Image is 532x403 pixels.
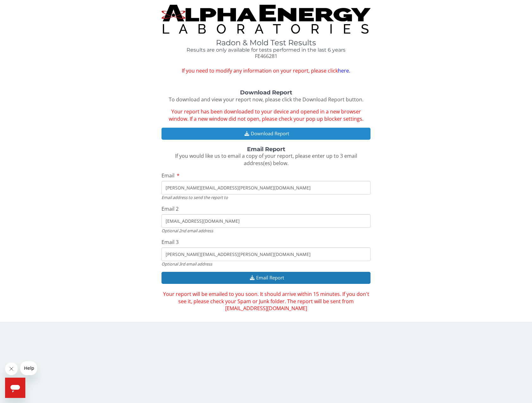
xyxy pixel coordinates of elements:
[240,89,292,96] strong: Download Report
[255,53,277,60] span: FE466281
[161,195,370,200] div: Email address to send the report to
[247,146,285,153] strong: Email Report
[161,39,370,47] h1: Radon & Mold Test Results
[161,128,370,139] button: Download Report
[161,272,370,284] button: Email Report
[5,378,25,398] iframe: Button to launch messaging window
[161,47,370,53] h4: Results are only available for tests performed in the last 6 years
[161,239,179,246] span: Email 3
[20,361,37,375] iframe: Message from company
[161,205,179,212] span: Email 2
[161,5,370,34] img: TightCrop.jpg
[163,291,369,312] span: Your report will be emailed to you soon. It should arrive within 15 minutes. If you don't see it,...
[5,362,18,375] iframe: Close message
[161,172,174,179] span: Email
[169,96,364,103] span: To download and view your report now, please click the Download Report button.
[338,67,350,74] a: here.
[161,228,370,233] div: Optional 2nd email address
[175,152,357,167] span: If you would like us to email a copy of your report, please enter up to 3 email address(es) below.
[161,261,370,267] div: Optional 3rd email address
[161,67,370,74] span: If you need to modify any information on your report, please click
[169,108,364,122] span: Your report has been downloaded to your device and opened in a new browser window. If a new windo...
